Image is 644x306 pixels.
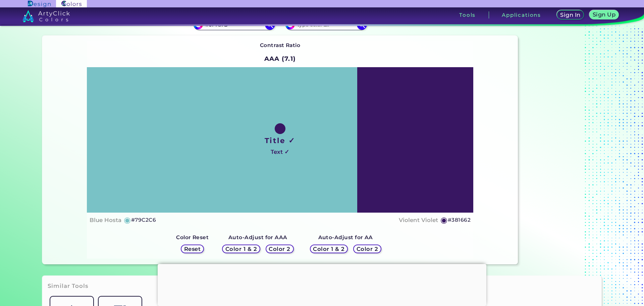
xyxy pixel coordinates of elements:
[48,282,89,290] h3: Similar Tools
[558,11,583,19] a: Sign In
[22,10,70,22] img: logo_artyclick_colors_white.svg
[260,42,301,48] strong: Contrast Ratio
[158,264,486,304] iframe: Advertisement
[502,12,541,17] h3: Applications
[28,1,50,7] img: ArtyClick Design logo
[358,247,377,252] h5: Color 2
[399,215,438,225] h4: Violent Violet
[561,12,579,17] h5: Sign In
[228,234,287,241] strong: Auto-Adjust for AAA
[271,147,289,157] h4: Text ✓
[124,216,131,224] h5: ◉
[318,234,373,241] strong: Auto-Adjust for AA
[459,12,476,17] h3: Tools
[185,247,200,252] h5: Reset
[131,216,156,224] h5: #79C2C6
[261,51,299,66] h2: AAA (7.1)
[448,216,471,224] h5: #381662
[176,234,209,241] strong: Color Reset
[270,247,289,252] h5: Color 2
[265,135,296,145] h1: Title ✓
[440,216,448,224] h5: ◉
[315,247,343,252] h5: Color 1 & 2
[90,215,121,225] h4: Blue Hosta
[591,11,618,19] a: Sign Up
[227,247,256,252] h5: Color 1 & 2
[594,12,614,17] h5: Sign Up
